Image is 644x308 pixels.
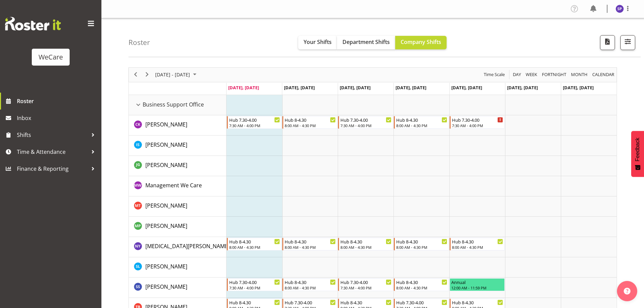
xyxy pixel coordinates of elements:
span: [PERSON_NAME] [145,141,187,148]
button: Next [143,70,152,79]
span: [PERSON_NAME] [145,263,187,270]
td: Sarah Lamont resource [129,257,226,278]
td: Janine Grundler resource [129,156,226,176]
a: [PERSON_NAME] [145,141,187,149]
div: Chloe Kim"s event - Hub 7.30-4.00 Begin From Monday, October 6, 2025 at 7:30:00 AM GMT+13:00 Ends... [227,116,282,129]
div: Chloe Kim"s event - Hub 8-4.30 Begin From Tuesday, October 7, 2025 at 8:00:00 AM GMT+13:00 Ends A... [282,116,337,129]
div: Hub 8-4.30 [396,279,447,285]
div: Nikita Yates"s event - Hub 8-4.30 Begin From Thursday, October 9, 2025 at 8:00:00 AM GMT+13:00 En... [394,238,449,251]
td: Savita Savita resource [129,278,226,298]
a: [PERSON_NAME] [145,120,187,128]
div: Savita Savita"s event - Hub 8-4.30 Begin From Tuesday, October 7, 2025 at 8:00:00 AM GMT+13:00 En... [282,278,337,291]
div: 7:30 AM - 4:00 PM [229,285,280,290]
td: Michelle Thomas resource [129,196,226,217]
button: Filter Shifts [620,35,635,50]
button: Your Shifts [298,36,337,49]
button: Feedback - Show survey [631,131,644,177]
span: [PERSON_NAME] [145,222,187,230]
span: Your Shifts [304,38,332,46]
button: Download a PDF of the roster according to the set date range. [600,35,615,50]
div: Annual [451,279,503,285]
div: Hub 8-4.30 [229,238,280,245]
span: Time & Attendance [17,147,88,157]
button: Timeline Day [512,70,522,79]
div: WeCare [39,52,63,62]
span: [PERSON_NAME] [145,121,187,128]
div: 8:00 AM - 4:30 PM [396,244,447,250]
span: Time Scale [483,70,505,79]
div: Hub 8-4.30 [285,279,336,285]
button: October 2025 [154,70,199,79]
img: sabnam-pun11077.jpg [616,5,624,13]
div: 8:00 AM - 4:30 PM [396,123,447,128]
div: 8:00 AM - 4:30 PM [396,285,447,290]
span: [DATE], [DATE] [228,85,259,91]
h4: Roster [128,39,150,46]
td: Business Support Office resource [129,95,226,115]
span: Business Support Office [143,100,204,109]
div: 7:30 AM - 4:00 PM [229,123,280,128]
a: [PERSON_NAME] [145,222,187,230]
div: Hub 8-4.30 [229,299,280,306]
span: Finance & Reporting [17,164,88,174]
div: Nikita Yates"s event - Hub 8-4.30 Begin From Wednesday, October 8, 2025 at 8:00:00 AM GMT+13:00 E... [338,238,393,251]
span: Fortnight [541,70,567,79]
a: [PERSON_NAME] [145,262,187,270]
td: Isabel Simcox resource [129,136,226,156]
span: Management We Care [145,182,202,189]
div: Hub 8-4.30 [285,238,336,245]
a: [PERSON_NAME] [145,283,187,291]
span: [PERSON_NAME] [145,202,187,209]
span: [DATE], [DATE] [563,85,594,91]
a: [PERSON_NAME] [145,161,187,169]
td: Nikita Yates resource [129,237,226,257]
div: Hub 8-4.30 [285,116,336,123]
span: Shifts [17,130,88,140]
button: Department Shifts [337,36,395,49]
div: 12:00 AM - 11:59 PM [451,285,503,290]
div: Chloe Kim"s event - Hub 8-4.30 Begin From Thursday, October 9, 2025 at 8:00:00 AM GMT+13:00 Ends ... [394,116,449,129]
div: Savita Savita"s event - Hub 8-4.30 Begin From Thursday, October 9, 2025 at 8:00:00 AM GMT+13:00 E... [394,278,449,291]
span: [MEDICAL_DATA][PERSON_NAME] [145,242,230,250]
div: Savita Savita"s event - Annual Begin From Friday, October 10, 2025 at 12:00:00 AM GMT+13:00 Ends ... [450,278,505,291]
div: Nikita Yates"s event - Hub 8-4.30 Begin From Friday, October 10, 2025 at 8:00:00 AM GMT+13:00 End... [450,238,505,251]
button: Previous [131,70,140,79]
div: 8:00 AM - 4:30 PM [285,123,336,128]
span: Day [512,70,522,79]
div: Hub 8-4.30 [340,238,391,245]
div: 8:00 AM - 4:30 PM [340,244,391,250]
span: [DATE], [DATE] [451,85,482,91]
div: Hub 8-4.30 [452,238,503,245]
div: Savita Savita"s event - Hub 7.30-4.00 Begin From Monday, October 6, 2025 at 7:30:00 AM GMT+13:00 ... [227,278,282,291]
div: October 06 - 12, 2025 [153,68,200,82]
div: 8:00 AM - 4:30 PM [229,244,280,250]
span: [PERSON_NAME] [145,283,187,290]
div: Hub 7.30-4.00 [396,299,447,306]
div: Hub 7.30-4.00 [229,279,280,285]
span: [DATE] - [DATE] [154,70,191,79]
span: Department Shifts [342,38,390,46]
div: Chloe Kim"s event - Hub 7.30-4.00 Begin From Wednesday, October 8, 2025 at 7:30:00 AM GMT+13:00 E... [338,116,393,129]
span: Month [570,70,588,79]
div: 8:00 AM - 4:30 PM [285,285,336,290]
span: calendar [592,70,615,79]
div: Hub 8-4.30 [340,299,391,306]
span: [DATE], [DATE] [396,85,426,91]
button: Company Shifts [395,36,447,49]
div: 7:30 AM - 4:00 PM [340,285,391,290]
div: 8:00 AM - 4:30 PM [452,244,503,250]
td: Chloe Kim resource [129,115,226,136]
div: Hub 8-4.30 [396,238,447,245]
span: [DATE], [DATE] [507,85,538,91]
button: Timeline Week [525,70,539,79]
div: previous period [130,68,141,82]
div: Savita Savita"s event - Hub 7.30-4.00 Begin From Wednesday, October 8, 2025 at 7:30:00 AM GMT+13:... [338,278,393,291]
span: Roster [17,96,98,106]
img: Rosterit website logo [5,17,61,30]
div: Hub 7.30-4.00 [229,116,280,123]
div: Hub 7.30-4.00 [340,116,391,123]
div: 8:00 AM - 4:30 PM [285,244,336,250]
td: Management We Care resource [129,176,226,196]
span: Feedback [635,138,641,161]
